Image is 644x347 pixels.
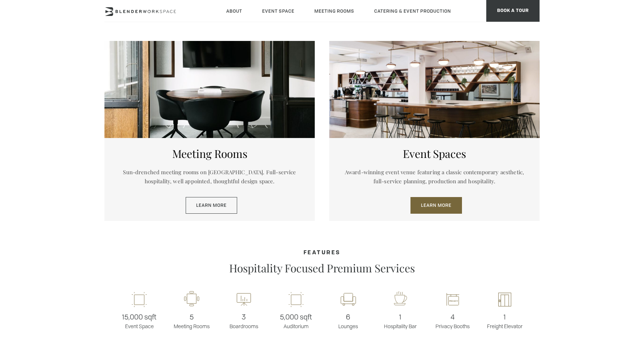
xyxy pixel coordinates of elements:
[195,262,449,275] p: Hospitality Focused Premium Services
[218,312,270,330] p: Boardrooms
[374,312,426,330] p: Hospitality Bar
[340,168,529,186] p: Award-winning event venue featuring a classic contemporary aesthetic, full-service planning, prod...
[115,147,304,160] h5: Meeting Rooms
[113,312,165,323] span: 15,000 sqft
[322,312,374,323] span: 6
[374,312,426,323] span: 1
[186,197,237,214] a: Learn More
[426,312,479,323] span: 4
[322,312,374,330] p: Lounges
[410,197,462,214] a: Learn More
[270,312,322,323] span: 5,000 sqft
[113,312,165,330] p: Event Space
[513,254,644,347] iframe: Chat Widget
[479,312,531,330] p: Freight Elevator
[340,147,529,160] h5: Event Spaces
[218,312,270,323] span: 3
[165,312,218,323] span: 5
[426,312,479,330] p: Privacy Booths
[104,250,540,256] h4: Features
[270,312,322,330] p: Auditorium
[391,291,409,308] img: workspace-nyc-hospitality-icon-2x.png
[479,312,531,323] span: 1
[165,312,218,330] p: Meeting Rooms
[115,168,304,186] p: Sun-drenched meeting rooms on [GEOGRAPHIC_DATA]. Full-service hospitality, well appointed, though...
